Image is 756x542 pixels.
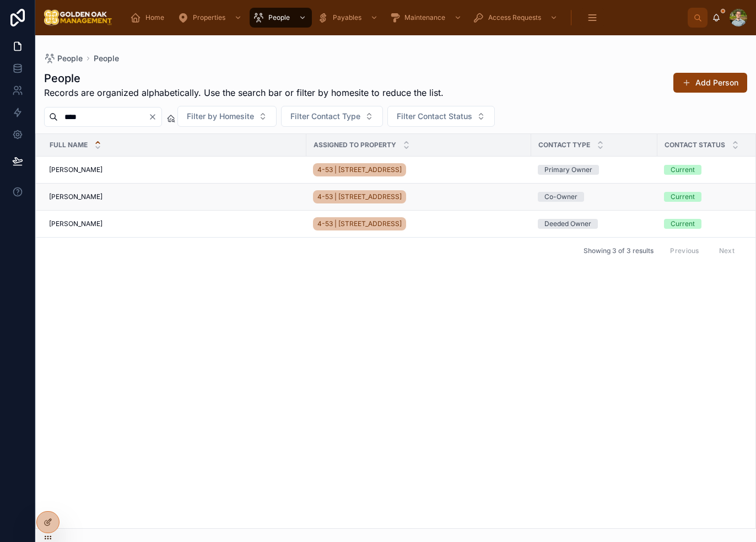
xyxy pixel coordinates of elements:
[44,9,112,26] img: App logo
[488,13,541,22] span: Access Requests
[544,165,592,175] div: Primary Owner
[538,219,651,229] a: Deeded Owner
[313,190,406,203] a: 4-53 | [STREET_ADDRESS]
[538,192,651,202] a: Co-Owner
[49,192,300,201] a: [PERSON_NAME]
[313,215,525,233] a: 4-53 | [STREET_ADDRESS]
[49,219,300,228] a: [PERSON_NAME]
[148,112,161,121] button: Clear
[317,192,402,201] span: 4-53 | [STREET_ADDRESS]
[44,71,444,86] h1: People
[404,13,445,22] span: Maintenance
[313,161,525,179] a: 4-53 | [STREET_ADDRESS]
[50,141,88,149] span: Full Name
[174,8,247,28] a: Properties
[671,192,695,202] div: Current
[281,106,383,127] button: Select Button
[314,141,396,149] span: Assigned to Property
[313,163,406,176] a: 4-53 | [STREET_ADDRESS]
[387,106,495,127] button: Select Button
[250,8,312,28] a: People
[665,141,725,149] span: Contact Status
[313,188,525,206] a: 4-53 | [STREET_ADDRESS]
[44,53,83,64] a: People
[44,86,444,99] span: Records are organized alphabetically. Use the search bar or filter by homesite to reduce the list.
[397,111,472,122] span: Filter Contact Status
[290,111,360,122] span: Filter Contact Type
[544,192,577,202] div: Co-Owner
[313,217,406,230] a: 4-53 | [STREET_ADDRESS]
[671,165,695,175] div: Current
[49,165,300,174] a: [PERSON_NAME]
[386,8,467,28] a: Maintenance
[538,141,590,149] span: Contact Type
[145,13,164,22] span: Home
[671,219,695,229] div: Current
[333,13,361,22] span: Payables
[177,106,277,127] button: Select Button
[49,165,102,174] span: [PERSON_NAME]
[538,165,651,175] a: Primary Owner
[584,246,654,255] span: Showing 3 of 3 results
[121,6,688,30] div: scrollable content
[187,111,254,122] span: Filter by Homesite
[49,219,102,228] span: [PERSON_NAME]
[317,165,402,174] span: 4-53 | [STREET_ADDRESS]
[544,219,591,229] div: Deeded Owner
[673,73,747,93] button: Add Person
[57,53,83,64] span: People
[94,53,119,64] a: People
[268,13,290,22] span: People
[49,192,102,201] span: [PERSON_NAME]
[317,219,402,228] span: 4-53 | [STREET_ADDRESS]
[314,8,384,28] a: Payables
[193,13,225,22] span: Properties
[469,8,563,28] a: Access Requests
[127,8,172,28] a: Home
